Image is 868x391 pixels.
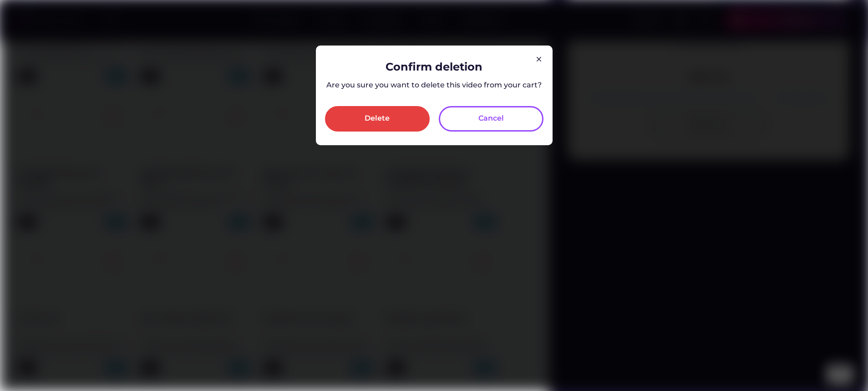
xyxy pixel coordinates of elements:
[386,59,482,75] div: Confirm deletion
[533,54,544,65] img: Group%201000002326.svg
[478,113,504,124] div: Cancel
[365,113,390,124] div: Delete
[326,80,542,90] div: Are you sure you want to delete this video from your cart?
[830,355,859,382] iframe: chat widget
